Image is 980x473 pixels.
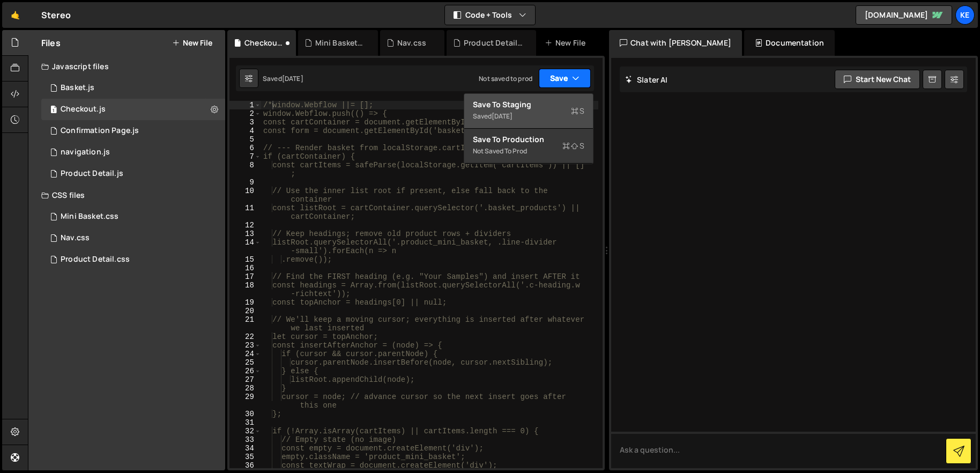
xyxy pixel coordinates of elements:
div: Saved [263,74,303,83]
div: Checkout.js [61,105,106,114]
a: Ke [955,5,975,25]
div: 35 [229,453,261,461]
div: 1 [229,101,261,109]
div: 31 [229,418,261,427]
div: 30 [229,410,261,418]
div: 8215/44673.js [41,163,225,184]
span: S [571,106,584,116]
div: navigation.js [61,147,110,157]
div: 11 [229,204,261,221]
div: Mini Basket.css [61,212,118,221]
div: 9 [229,178,261,187]
h2: Files [41,37,61,49]
div: Product Detail.css [41,249,225,270]
div: 8215/44666.js [41,77,225,99]
div: 8215/45082.js [41,120,225,142]
div: 13 [229,230,261,238]
div: Save to Staging [473,99,584,110]
span: 1 [50,106,57,115]
div: New File [545,38,590,48]
div: 5 [229,135,261,144]
button: New File [172,39,212,47]
div: CSS files [28,184,225,206]
div: 27 [229,375,261,384]
button: Save [539,69,591,88]
div: 17 [229,272,261,281]
div: 32 [229,427,261,435]
div: 34 [229,444,261,453]
div: [DATE] [282,74,303,83]
div: 8215/46114.css [41,227,225,249]
div: 22 [229,332,261,341]
div: 7 [229,152,261,161]
div: 26 [229,367,261,375]
div: 18 [229,281,261,298]
a: 🤙 [2,2,28,28]
div: 24 [229,350,261,358]
div: 2 [229,109,261,118]
a: [DOMAIN_NAME] [856,5,952,25]
button: Save to ProductionS Not saved to prod [464,129,593,164]
div: 15 [229,255,261,264]
div: Product Detail.js [61,169,123,179]
div: Mini Basket.css [315,38,365,48]
div: Javascript files [28,56,225,77]
div: Stereo [41,9,71,21]
div: 12 [229,221,261,230]
div: 20 [229,307,261,315]
div: Confirmation Page.js [61,126,139,136]
div: Nav.css [61,233,90,243]
div: Save to Production [473,134,584,145]
div: 6 [229,144,261,152]
div: 14 [229,238,261,255]
div: 8 [229,161,261,178]
button: Save to StagingS Saved[DATE] [464,94,593,129]
div: 10 [229,187,261,204]
span: S [562,141,584,151]
div: Chat with [PERSON_NAME] [609,30,742,56]
div: Saved [473,110,584,123]
div: 23 [229,341,261,350]
div: [DATE] [492,112,513,121]
div: 16 [229,264,261,272]
div: 4 [229,127,261,135]
div: 25 [229,358,261,367]
button: Code + Tools [445,5,535,25]
div: Documentation [744,30,835,56]
div: Not saved to prod [479,74,532,83]
div: Product Detail.css [464,38,523,48]
div: 8215/46286.css [41,206,225,227]
div: 3 [229,118,261,127]
div: 8215/44731.js [41,99,225,120]
div: Checkout.js [244,38,283,48]
div: 33 [229,435,261,444]
div: 29 [229,393,261,410]
h2: Slater AI [625,75,668,85]
div: 8215/46113.js [41,142,225,163]
div: Basket.js [61,83,94,93]
div: Nav.css [397,38,426,48]
button: Start new chat [835,70,920,89]
div: 28 [229,384,261,393]
div: 21 [229,315,261,332]
div: 19 [229,298,261,307]
div: 36 [229,461,261,470]
div: Product Detail.css [61,255,130,264]
div: Not saved to prod [473,145,584,158]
